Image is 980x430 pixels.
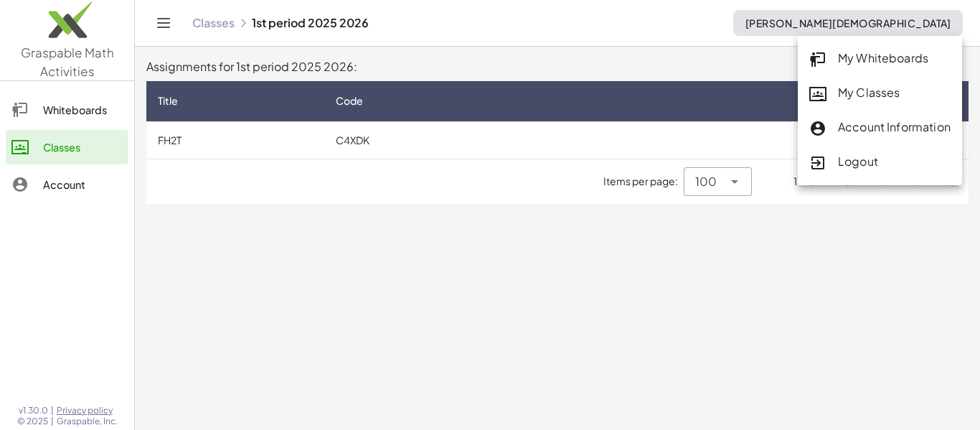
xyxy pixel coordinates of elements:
a: Privacy policy [57,405,118,416]
td: [DATE] [524,121,969,159]
div: 1-1 of 1 [793,174,824,189]
a: My Classes [798,76,962,111]
a: Account [6,167,128,202]
td: FH2T [146,121,324,159]
div: Whiteboards [43,101,123,118]
span: Items per page: [603,174,684,189]
div: My Whiteboards [809,50,951,68]
span: Graspable, Inc. [57,416,118,427]
span: Title [158,93,178,108]
span: v1.30.0 [19,405,48,416]
span: [PERSON_NAME][DEMOGRAPHIC_DATA] [745,17,951,29]
div: Assignments for 1st period 2025 2026: [146,58,969,75]
div: Account [43,176,123,193]
a: Whiteboards [6,93,128,127]
a: My Whiteboards [798,42,962,76]
a: Classes [6,130,128,164]
a: Classes [192,16,235,30]
div: Logout [809,153,951,172]
span: 100 [695,173,717,190]
td: C4XDK [324,121,524,159]
div: My Classes [809,84,951,103]
span: © 2025 [17,416,48,427]
span: Code [336,93,363,108]
button: Toggle navigation [152,11,175,34]
span: Graspable Math Activities [21,45,114,79]
div: Classes [43,139,123,156]
div: Account Information [809,118,951,137]
span: | [51,405,54,416]
button: [PERSON_NAME][DEMOGRAPHIC_DATA] [733,10,963,36]
span: | [51,416,54,427]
